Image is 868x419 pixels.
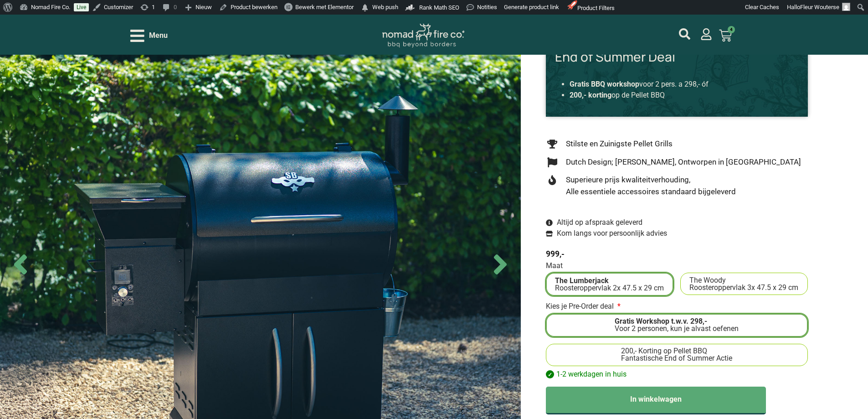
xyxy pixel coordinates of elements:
[570,80,639,88] strong: Gratis BBQ workshop
[484,248,516,280] span: Next slide
[555,217,642,228] span: Altijd op afspraak geleverd
[149,30,168,41] span: Menu
[570,90,784,101] li: op de Pellet BBQ
[295,4,354,10] span: Bewerk met Elementor
[5,248,36,280] span: Previous slide
[728,26,735,33] span: 4
[546,228,667,239] a: Kom langs voor persoonlijk advies
[74,3,89,11] a: Live
[708,24,743,47] a: 4
[382,24,464,48] img: Nomad Logo
[130,28,168,44] div: Open/Close Menu
[564,138,673,150] span: Stilste en Zuinigste Pellet Grills
[555,49,799,65] h3: End of Summer Deal
[621,347,707,355] span: 200,- Korting op Pellet BBQ
[570,79,784,90] li: voor 2 pers. a 298,- óf
[689,284,798,291] div: Roosteroppervlak 3x 47.5 x 29 cm
[842,3,850,11] img: Avatar of Fleur Wouterse
[615,318,707,325] span: Gratis Workshop t.w.v. 298,-
[689,277,726,284] span: The Woody
[546,370,808,378] p: 1-2 werkdagen in huis
[700,28,712,40] a: mijn account
[360,1,370,14] span: 
[564,174,736,197] span: Superieure prijs kwaliteitverhouding, Alle essentiele accessoires standaard bijgeleverd
[564,156,801,168] span: Dutch Design; [PERSON_NAME], Ontworpen in [GEOGRAPHIC_DATA]
[555,277,609,285] span: The Lumberjack
[615,325,739,332] div: Voor 2 personen, kun je alvast oefenen
[546,262,563,269] span: Maat
[570,91,611,99] strong: 200,- korting
[679,28,690,40] a: mijn account
[419,4,459,11] span: Rank Math SEO
[800,4,839,10] span: Fleur Wouterse
[546,387,766,414] button: In winkelwagen
[555,285,664,292] div: Roosteroppervlak 2x 47.5 x 29 cm
[621,355,732,362] div: Fantastische End of Summer Actie
[546,303,614,310] span: Kies je Pre-Order deal
[555,228,667,239] span: Kom langs voor persoonlijk advies
[546,217,642,228] a: Altijd op afspraak geleverd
